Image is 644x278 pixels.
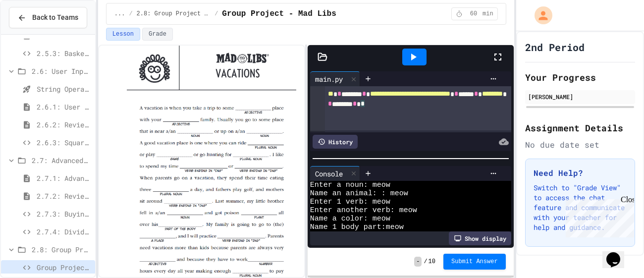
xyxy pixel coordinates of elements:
[310,223,404,231] span: Name 1 body part:meow
[414,257,422,267] span: -
[37,137,91,148] span: 2.6.3: Squares and Circles
[32,155,91,166] span: 2.7: Advanced Math
[9,7,87,28] button: Back to Teams
[310,206,417,215] span: Enter another verb: meow
[310,181,390,189] span: Enter a noun: meow
[222,8,336,20] span: Group Project - Mad Libs
[424,258,427,266] span: /
[37,173,91,183] span: 2.7.1: Advanced Math
[37,119,91,130] span: 2.6.2: Review - User Input
[32,244,91,255] span: 2.8: Group Project - Mad Libs
[525,40,585,54] h1: 2nd Period
[32,66,91,76] span: 2.6: User Input
[37,226,91,237] span: 2.7.4: Dividing a Number
[534,183,627,232] p: Switch to "Grade View" to access the chat feature and communicate with your teacher for help and ...
[310,189,408,198] span: Name an animal: : meow
[310,166,360,181] div: Console
[310,168,348,179] div: Console
[310,69,320,130] div: 7
[443,254,506,270] button: Submit Answer
[129,10,132,18] span: /
[528,92,632,101] div: [PERSON_NAME]
[310,71,360,86] div: main.py
[310,74,348,84] div: main.py
[37,262,91,273] span: Group Project - Mad Libs
[137,10,211,18] span: 2.8: Group Project - Mad Libs
[562,195,634,237] iframe: chat widget
[429,258,435,266] span: 10
[310,215,390,223] span: Name a color: meow
[37,102,91,112] span: 2.6.1: User Input
[142,28,173,41] button: Grade
[451,258,498,266] span: Submit Answer
[106,28,140,41] button: Lesson
[4,4,68,63] div: Chat with us now!Close
[534,167,627,179] h3: Need Help?
[313,135,358,149] div: History
[449,231,511,245] div: Show display
[602,238,634,268] iframe: chat widget
[466,10,482,18] span: 60
[114,10,125,18] span: ...
[32,12,78,23] span: Back to Teams
[524,4,555,27] div: My Account
[525,139,635,151] div: No due date set
[37,209,91,219] span: 2.7.3: Buying Basketballs
[310,198,390,206] span: Enter 1 verb: meow
[37,84,91,94] span: String Operators - Quiz
[483,10,493,18] span: min
[37,48,91,58] span: 2.5.3: Basketballs and Footballs
[215,10,218,18] span: /
[37,191,91,201] span: 2.7.2: Review - Advanced Math
[525,70,635,84] h2: Your Progress
[525,121,635,135] h2: Assignment Details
